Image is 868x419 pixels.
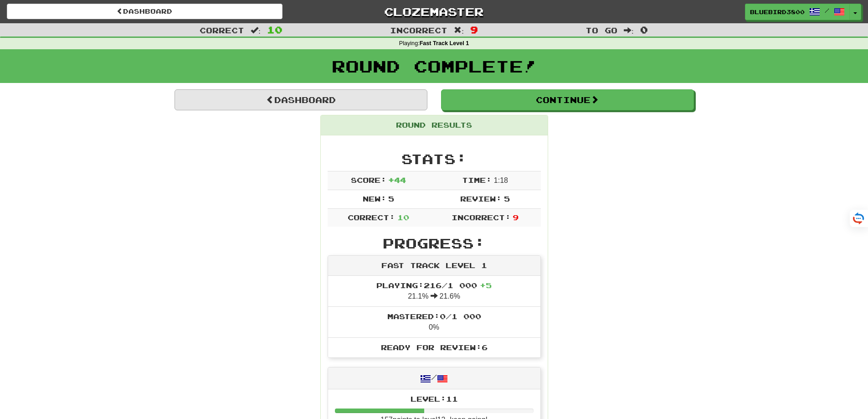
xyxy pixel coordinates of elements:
[328,306,540,338] li: 0%
[397,213,409,222] span: 10
[381,343,488,352] span: Ready for Review: 6
[328,236,541,251] h2: Progress:
[390,26,447,35] span: Incorrect
[513,213,519,222] span: 9
[296,4,572,20] a: Clozemaster
[321,115,548,135] div: Round Results
[454,26,464,34] span: :
[504,194,510,203] span: 5
[387,312,481,321] span: Mastered: 0 / 1 000
[348,213,395,222] span: Correct:
[420,40,469,47] strong: Fast Track Level 1
[452,213,511,222] span: Incorrect:
[351,176,386,184] span: Score:
[7,4,282,19] a: Dashboard
[328,367,540,389] div: /
[411,394,458,403] span: Level: 11
[640,24,648,35] span: 0
[745,4,850,20] a: BlueBird3800 /
[586,26,617,35] span: To go
[441,89,694,110] button: Continue
[470,24,478,35] span: 9
[200,26,244,35] span: Correct
[388,194,394,203] span: 5
[376,281,492,290] span: Playing: 216 / 1 000
[494,176,508,184] span: 1 : 18
[175,89,427,110] a: Dashboard
[825,7,829,14] span: /
[251,26,261,34] span: :
[267,24,282,35] span: 10
[363,194,386,203] span: New:
[750,8,805,16] span: BlueBird3800
[624,26,634,34] span: :
[460,194,502,203] span: Review:
[328,151,541,166] h2: Stats:
[480,281,492,290] span: + 5
[3,57,865,75] h1: Round Complete!
[328,256,540,276] div: Fast Track Level 1
[328,276,540,307] li: 21.1% 21.6%
[388,176,406,184] span: + 44
[462,176,492,184] span: Time:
